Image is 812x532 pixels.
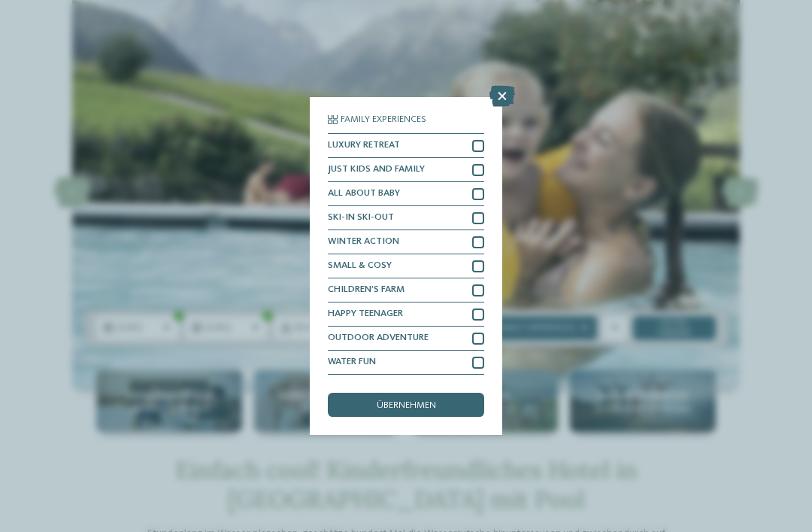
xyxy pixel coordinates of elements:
[328,357,376,367] span: WATER FUN
[328,285,404,295] span: CHILDREN’S FARM
[328,237,399,247] span: WINTER ACTION
[377,401,436,411] span: übernehmen
[328,309,403,319] span: HAPPY TEENAGER
[341,115,426,125] span: Family Experiences
[328,213,394,223] span: SKI-IN SKI-OUT
[328,189,400,199] span: ALL ABOUT BABY
[328,261,392,271] span: SMALL & COSY
[328,165,425,175] span: JUST KIDS AND FAMILY
[328,333,429,343] span: OUTDOOR ADVENTURE
[328,141,400,150] span: LUXURY RETREAT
